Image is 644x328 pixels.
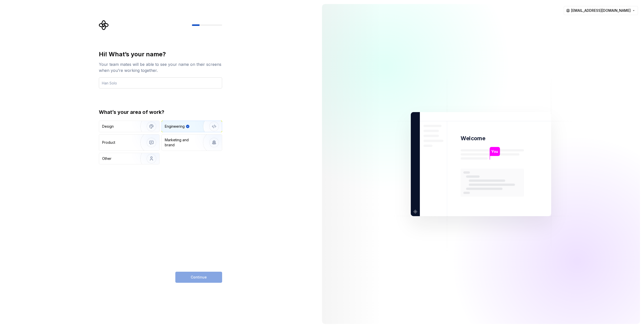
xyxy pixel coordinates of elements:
div: Hi! What’s your name? [99,50,222,58]
button: [EMAIL_ADDRESS][DOMAIN_NAME] [564,6,638,15]
div: What’s your area of work? [99,109,222,116]
div: Engineering [165,124,185,129]
p: You [491,149,498,154]
p: Welcome [461,135,485,142]
svg: Supernova Logo [99,20,109,30]
span: [EMAIL_ADDRESS][DOMAIN_NAME] [571,8,631,13]
input: Han Solo [99,77,222,88]
div: Design [102,124,114,129]
div: Product [102,140,115,145]
div: Your team mates will be able to see your name on their screens when you’re working together. [99,61,222,73]
div: Other [102,156,111,161]
div: Marketing and brand [165,137,199,148]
